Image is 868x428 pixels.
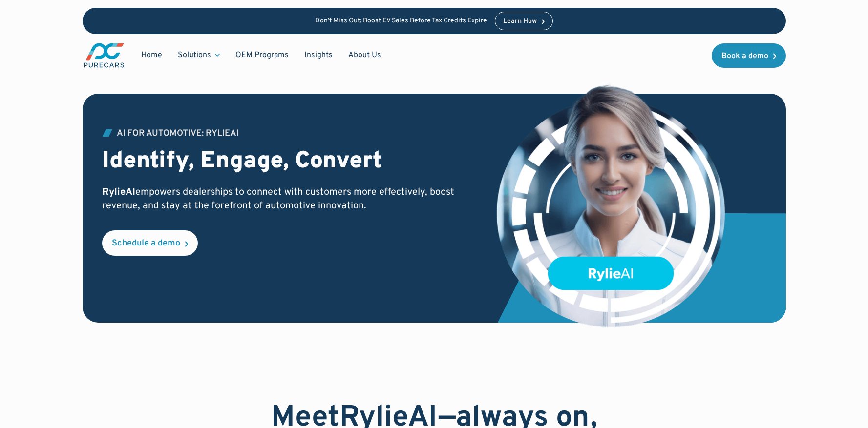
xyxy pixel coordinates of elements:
[102,185,481,213] p: empowers dealerships to connect with customers more effectively, boost revenue, and stay at the f...
[133,46,170,64] a: Home
[178,50,211,61] div: Solutions
[495,12,553,30] a: Learn How
[102,230,198,256] a: Schedule a demo
[170,46,228,64] div: Solutions
[83,42,126,69] img: purecars logo
[296,46,340,64] a: Insights
[112,239,180,248] div: Schedule a demo
[712,43,786,68] a: Book a demo
[228,46,296,64] a: OEM Programs
[102,148,481,176] h2: Identify, Engage, Convert
[117,129,239,138] div: AI for Automotive: RylieAI
[721,52,768,60] div: Book a demo
[503,18,537,25] div: Learn How
[83,42,126,69] a: main
[494,84,727,330] img: customer data platform illustration
[315,17,487,25] p: Don’t Miss Out: Boost EV Sales Before Tax Credits Expire
[340,46,389,64] a: About Us
[102,186,135,199] strong: RylieAI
